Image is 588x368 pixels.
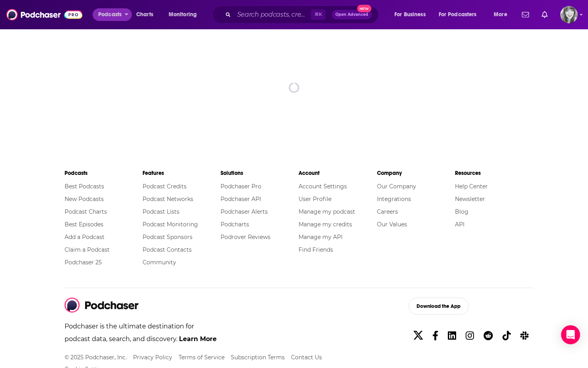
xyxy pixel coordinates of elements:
a: Linkedin [445,327,459,345]
a: Help Center [455,183,488,190]
a: Find Friends [299,246,333,253]
a: Our Company [377,183,416,190]
a: X/Twitter [410,327,426,345]
a: Podchaser Pro [221,183,261,190]
span: New [357,5,371,12]
li: Account [299,166,377,180]
span: Monitoring [169,9,197,20]
a: Learn More [179,335,217,343]
a: Best Episodes [65,221,103,228]
a: Blog [455,208,468,215]
p: Podchaser is the ultimate destination for podcast data, search, and discovery. [65,320,218,352]
a: Podcast Credits [143,183,186,190]
span: For Podcasters [439,9,477,20]
a: Podcast Networks [143,195,193,203]
a: Show notifications dropdown [539,8,551,21]
span: Logged in as KPotts [560,6,578,23]
li: Company [377,166,455,180]
a: Add a Podcast [65,233,105,241]
a: TikTok [499,327,514,345]
a: Podcast Lists [143,208,179,215]
a: Community [143,259,176,266]
a: Manage my API [299,233,343,241]
button: Open AdvancedNew [332,10,372,19]
li: Resources [455,166,533,180]
img: Podchaser - Follow, Share and Rate Podcasts [65,298,139,313]
a: Account Settings [299,183,347,190]
a: Manage my podcast [299,208,355,215]
a: Podcast Contacts [143,246,192,253]
span: Open Advanced [335,13,368,17]
a: Podcast Monitoring [143,221,198,228]
div: Search podcasts, credits, & more... [220,6,386,24]
a: Privacy Policy [133,354,172,361]
a: Terms of Service [179,354,225,361]
a: Reddit [480,327,496,345]
button: open menu [163,8,207,21]
a: Podcast Sponsors [143,233,192,241]
a: Subscription Terms [231,354,285,361]
span: More [494,9,507,20]
a: Podchaser API [221,195,261,203]
a: Manage my credits [299,221,352,228]
li: Podcasts [65,166,143,180]
button: Show profile menu [560,6,578,23]
a: Podchaser Alerts [221,208,268,215]
a: Best Podcasts [65,183,104,190]
img: User Profile [560,6,578,23]
a: Newsletter [455,195,485,203]
a: Careers [377,208,398,215]
a: Facebook [429,327,441,345]
a: Podcharts [221,221,249,228]
li: Features [143,166,221,180]
a: Contact Us [291,354,322,361]
a: Our Values [377,221,407,228]
a: Podrover Reviews [221,233,270,241]
a: Podcast Charts [65,208,107,215]
span: Charts [136,9,153,20]
a: Slack [517,327,532,345]
button: open menu [93,8,132,21]
button: open menu [434,8,488,21]
a: API [455,221,464,228]
a: Charts [131,8,158,21]
button: Download the App [409,298,469,315]
li: Solutions [221,166,299,180]
button: open menu [389,8,436,21]
li: © 2025 Podchaser, Inc. [65,352,127,363]
input: Search podcasts, credits, & more... [234,8,311,21]
a: Integrations [377,195,411,203]
a: Claim a Podcast [65,246,110,253]
a: Instagram [462,327,477,345]
img: Podchaser - Follow, Share and Rate Podcasts [6,7,82,22]
button: open menu [488,8,517,21]
div: Open Intercom Messenger [561,325,580,344]
a: Podchaser 25 [65,259,102,266]
span: For Business [394,9,426,20]
a: New Podcasts [65,195,104,203]
span: ⌘ K [311,9,325,20]
a: Show notifications dropdown [519,8,532,21]
span: Podcasts [98,9,122,20]
a: User Profile [299,195,331,203]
